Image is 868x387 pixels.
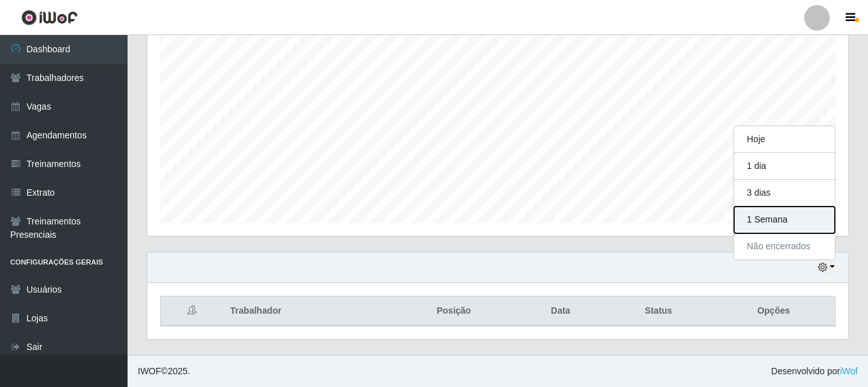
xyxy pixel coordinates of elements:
span: Desenvolvido por [771,365,858,378]
th: Posição [391,296,517,326]
th: Opções [712,296,835,326]
img: CoreUI Logo [21,10,78,26]
button: 1 dia [734,153,835,180]
a: iWof [840,366,858,376]
th: Status [605,296,712,326]
button: 1 Semana [734,207,835,233]
button: Hoje [734,126,835,153]
th: Trabalhador [223,296,391,326]
span: IWOF [138,366,161,376]
span: © 2025 . [138,365,190,378]
button: Não encerrados [734,233,835,259]
button: 3 dias [734,180,835,207]
th: Data [517,296,605,326]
